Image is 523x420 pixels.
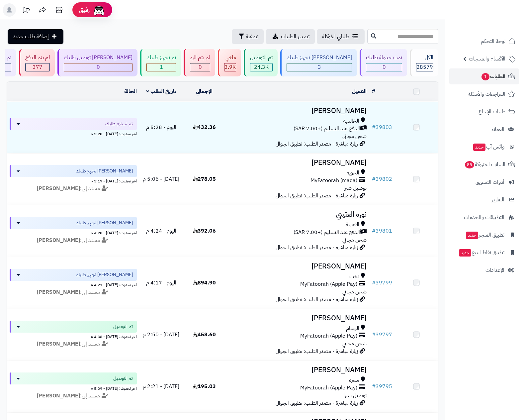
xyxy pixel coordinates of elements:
div: 3 [287,63,352,71]
strong: [PERSON_NAME] [37,392,80,400]
span: 392.06 [193,227,216,235]
span: زيارة مباشرة - مصدر الطلب: تطبيق الجوال [276,244,358,252]
span: زيارة مباشرة - مصدر الطلب: تطبيق الجوال [276,399,358,407]
span: زيارة مباشرة - مصدر الطلب: تطبيق الجوال [276,347,358,355]
span: وآتس آب [473,142,504,152]
span: 28579 [416,63,433,71]
span: زيارة مباشرة - مصدر الطلب: تطبيق الجوال [276,192,358,200]
span: # [372,331,376,339]
div: [PERSON_NAME] تجهيز طلبك [287,54,352,61]
span: توصيل شبرا [343,184,367,192]
div: اخر تحديث: [DATE] - 5:09 م [10,384,137,391]
div: لم يتم الدفع [25,54,50,61]
a: تمت جدولة طلبك 0 [358,49,408,76]
span: الإعدادات [485,265,504,275]
span: 24.3K [254,63,269,71]
div: تمت جدولة طلبك [366,54,402,61]
div: اخر تحديث: [DATE] - 5:19 م [10,177,137,184]
a: طلبات الإرجاع [449,104,519,120]
span: [DATE] - 2:21 م [143,382,179,390]
span: شحن مجاني [342,236,367,244]
a: #39802 [372,175,392,183]
div: ملغي [224,54,236,61]
div: مسند إلى: [5,340,142,348]
a: طلباتي المُوكلة [317,29,365,44]
a: أدوات التسويق [449,174,519,190]
span: 432.36 [193,123,216,131]
a: لم يتم الرد 0 [182,49,217,76]
span: التقارير [492,195,504,204]
div: اخر تحديث: [DATE] - 4:38 م [10,333,137,340]
span: 894.90 [193,279,216,287]
img: logo-2.png [478,18,517,32]
span: [PERSON_NAME] تجهيز طلبك [76,220,133,226]
h3: [PERSON_NAME] [228,107,367,115]
span: تطبيق نقاط البيع [458,248,504,257]
a: [PERSON_NAME] توصيل طلبك 0 [56,49,139,76]
span: الخالدية [343,117,359,125]
img: ai-face.png [92,3,106,17]
span: الدفع عند التسليم (+7.00 SAR) [294,229,360,236]
span: اليوم - 5:28 م [146,123,176,131]
span: المراجعات والأسئلة [468,89,505,99]
div: تم التوصيل [250,54,273,61]
span: جديد [473,144,485,151]
span: # [372,175,376,183]
span: [PERSON_NAME] تجهيز طلبك [76,271,133,278]
a: #39801 [372,227,392,235]
span: الدفع عند التسليم (+7.00 SAR) [294,125,360,133]
span: نخب [349,273,359,280]
a: الحالة [124,87,137,95]
span: مسره [349,376,359,384]
span: MyFatoorah (Apple Pay) [300,332,357,340]
a: التقارير [449,192,519,208]
strong: [PERSON_NAME] [37,288,80,296]
div: 0 [64,63,132,71]
a: #39797 [372,331,392,339]
a: التطبيقات والخدمات [449,209,519,225]
span: الطلبات [481,72,505,81]
span: تم التوصيل [113,323,133,330]
span: طلبات الإرجاع [479,107,505,116]
div: 24316 [250,63,272,71]
span: 1 [160,63,163,71]
span: طلباتي المُوكلة [322,33,349,41]
span: MyFatoorah (Apple Pay) [300,384,357,392]
a: تم التوصيل 24.3K [242,49,279,76]
div: اخر تحديث: [DATE] - 5:28 م [10,130,137,137]
span: # [372,382,376,390]
span: 3 [318,63,321,71]
div: مسند إلى: [5,288,142,296]
a: #39795 [372,382,392,390]
span: زيارة مباشرة - مصدر الطلب: تطبيق الجوال [276,295,358,303]
a: #39799 [372,279,392,287]
h3: نوره العتيبي [228,211,367,218]
span: تصدير الطلبات [281,33,309,41]
span: رفيق [79,6,90,14]
div: مسند إلى: [5,185,142,192]
div: الكل [416,54,433,61]
div: لم يتم الرد [190,54,210,61]
div: 0 [366,63,402,71]
a: تم تجهيز طلبك 1 [139,49,182,76]
a: المراجعات والأسئلة [449,86,519,102]
h3: [PERSON_NAME] [228,366,367,374]
span: اليوم - 4:24 م [146,227,176,235]
a: الإجمالي [196,87,213,95]
span: # [372,123,376,131]
span: تطبيق المتجر [465,230,504,240]
span: العملاء [491,125,504,134]
a: وآتس آبجديد [449,139,519,155]
a: لوحة التحكم [449,33,519,49]
a: العملاء [449,121,519,137]
a: لم يتم الدفع 377 [18,49,56,76]
a: تحديثات المنصة [18,3,34,18]
strong: [PERSON_NAME] [37,184,80,192]
span: تم استلام طلبك [105,121,133,127]
div: تم تجهيز طلبك [146,54,176,61]
div: 377 [26,63,49,71]
span: 0 [199,63,202,71]
span: 0 [383,63,386,71]
div: مسند إلى: [5,237,142,244]
a: ملغي 3.9K [217,49,242,76]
